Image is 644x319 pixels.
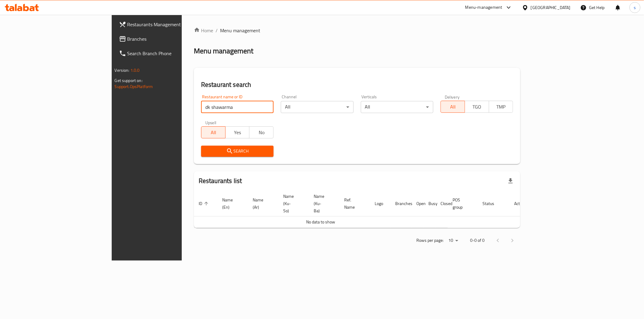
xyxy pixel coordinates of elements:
div: Rows per page: [446,236,460,245]
span: Yes [228,128,247,137]
span: No [252,128,271,137]
span: Branches [127,35,214,43]
input: Search for restaurant name or ID.. [201,101,274,113]
button: TGO [465,101,489,113]
a: Branches [114,32,219,46]
button: TMP [489,101,513,113]
span: TGO [467,103,487,111]
th: Open [412,191,424,216]
span: Menu management [220,27,260,34]
div: Export file [503,174,518,188]
th: Logo [370,191,390,216]
div: [GEOGRAPHIC_DATA] [531,4,571,11]
th: Branches [390,191,412,216]
button: No [249,126,274,138]
span: POS group [453,196,470,211]
p: Rows per page: [416,237,444,244]
h2: Restaurants list [199,176,242,185]
nav: breadcrumb [194,27,521,34]
a: Support.OpsPlatform [115,83,153,90]
span: All [204,128,223,137]
span: Name (Ku-So) [283,193,302,214]
span: Name (En) [222,196,241,211]
button: Search [201,146,274,157]
div: Menu-management [465,4,502,11]
div: All [361,101,433,113]
p: 0-0 of 0 [470,237,485,244]
span: Name (Ku-Ba) [314,193,332,214]
span: Search Branch Phone [127,50,214,57]
span: Name (Ar) [253,196,271,211]
span: Ref. Name [344,196,363,211]
span: ID [199,200,210,207]
h2: Menu management [194,46,253,56]
label: Delivery [445,95,460,99]
span: Search [206,147,269,155]
span: 1.0.0 [130,66,140,74]
span: s [634,4,636,11]
button: Yes [225,126,250,138]
label: Upsell [205,120,216,125]
span: Restaurants Management [127,21,214,28]
button: All [201,126,226,138]
span: All [443,103,463,111]
span: Status [482,200,502,207]
span: TMP [492,103,511,111]
a: Restaurants Management [114,17,219,32]
div: All [281,101,353,113]
span: No data to show [306,218,335,226]
th: Action [509,191,530,216]
span: Version: [115,66,130,74]
th: Closed [436,191,448,216]
h2: Restaurant search [201,80,513,89]
button: All [441,101,465,113]
table: enhanced table [194,191,530,228]
span: Get support on: [115,77,143,84]
th: Busy [424,191,436,216]
a: Search Branch Phone [114,46,219,61]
